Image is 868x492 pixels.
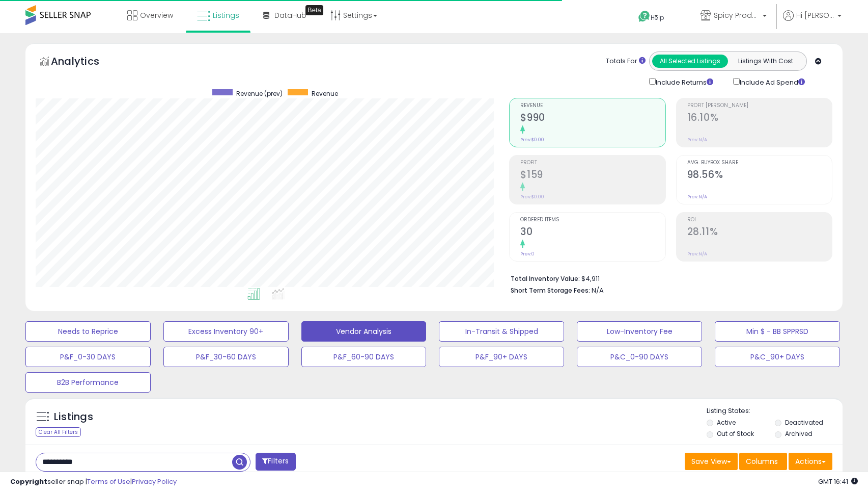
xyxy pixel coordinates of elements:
[54,410,93,424] h5: Listings
[651,13,664,22] span: Help
[592,286,604,295] span: N/A
[10,477,47,486] strong: Copyright
[687,217,832,223] span: ROI
[132,477,177,486] a: Privacy Policy
[727,55,803,68] button: Listings With Cost
[687,160,832,166] span: Avg. Buybox Share
[213,10,239,20] span: Listings
[511,272,825,284] li: $4,911
[638,10,651,23] i: Get Help
[785,418,823,427] label: Deactivated
[783,10,842,33] a: Hi [PERSON_NAME]
[746,456,778,467] span: Columns
[714,10,760,20] span: Spicy Products
[818,477,858,486] span: 2025-09-17 16:41 GMT
[511,274,580,283] b: Total Inventory Value:
[520,160,665,166] span: Profit
[520,226,665,240] h2: 30
[652,55,728,68] button: All Selected Listings
[739,453,787,470] button: Columns
[301,321,427,342] button: Vendor Analysis
[274,10,306,20] span: DataHub
[87,477,130,486] a: Terms of Use
[163,347,289,367] button: P&F_30-60 DAYS
[439,347,564,367] button: P&F_90+ DAYS
[25,321,151,342] button: Needs to Reprice
[520,217,665,223] span: Ordered Items
[630,3,684,33] a: Help
[785,429,813,438] label: Archived
[520,251,535,257] small: Prev: 0
[687,194,707,200] small: Prev: N/A
[687,226,832,240] h2: 28.11%
[439,321,564,342] button: In-Transit & Shipped
[520,169,665,183] h2: $159
[25,372,151,393] button: B2B Performance
[51,54,119,71] h5: Analytics
[520,103,665,109] span: Revenue
[511,286,590,295] b: Short Term Storage Fees:
[717,418,736,427] label: Active
[236,89,283,98] span: Revenue (prev)
[25,347,151,367] button: P&F_0-30 DAYS
[577,347,702,367] button: P&C_0-90 DAYS
[312,89,338,98] span: Revenue
[10,477,177,487] div: seller snap | |
[140,10,173,20] span: Overview
[707,406,843,416] p: Listing States:
[305,5,323,15] div: Tooltip anchor
[685,453,738,470] button: Save View
[687,251,707,257] small: Prev: N/A
[520,137,544,143] small: Prev: $0.00
[520,112,665,125] h2: $990
[163,321,289,342] button: Excess Inventory 90+
[606,57,646,66] div: Totals For
[301,347,427,367] button: P&F_60-90 DAYS
[641,76,725,88] div: Include Returns
[577,321,702,342] button: Low-Inventory Fee
[687,169,832,183] h2: 98.56%
[520,194,544,200] small: Prev: $0.00
[725,76,821,88] div: Include Ad Spend
[717,429,754,438] label: Out of Stock
[687,137,707,143] small: Prev: N/A
[715,347,840,367] button: P&C_90+ DAYS
[687,112,832,125] h2: 16.10%
[36,427,81,437] div: Clear All Filters
[256,453,295,471] button: Filters
[687,103,832,109] span: Profit [PERSON_NAME]
[715,321,840,342] button: Min $ - BB SPPRSD
[789,453,832,470] button: Actions
[796,10,834,20] span: Hi [PERSON_NAME]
